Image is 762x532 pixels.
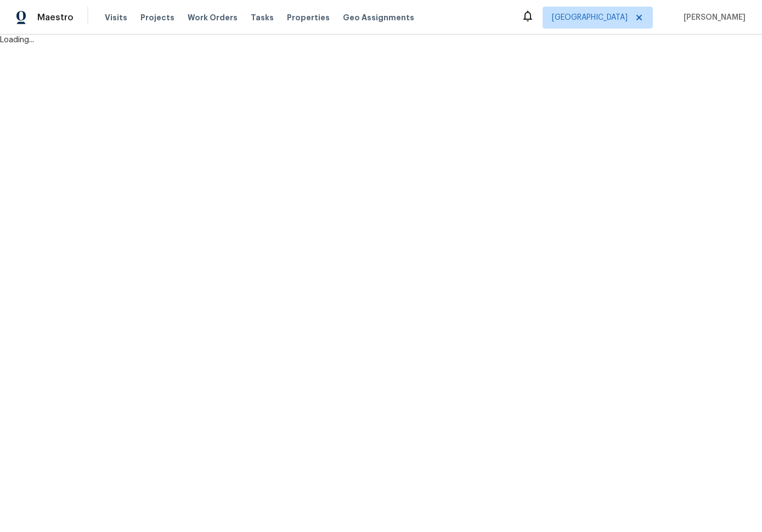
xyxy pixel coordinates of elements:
[343,12,414,23] span: Geo Assignments
[105,12,127,23] span: Visits
[679,12,746,23] span: [PERSON_NAME]
[251,14,274,21] span: Tasks
[37,12,74,23] span: Maestro
[287,12,330,23] span: Properties
[140,12,174,23] span: Projects
[188,12,238,23] span: Work Orders
[552,12,628,23] span: [GEOGRAPHIC_DATA]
